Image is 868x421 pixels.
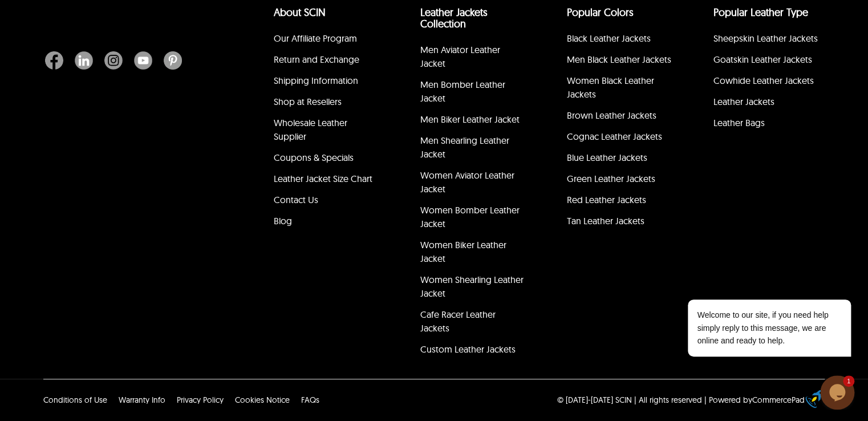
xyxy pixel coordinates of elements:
a: Coupons & Specials [274,152,354,163]
li: Black Leather Jackets [565,30,672,51]
li: Brown Leather Jackets [565,107,672,128]
a: Brown Leather Jackets [567,110,656,121]
a: Leather Jackets [713,96,774,107]
a: Pinterest [158,51,182,70]
li: Leather Jackets [712,93,819,114]
li: Contact Us [272,191,379,212]
li: Custom Leather Jackets [419,341,526,362]
a: Women Shearling Leather Jacket [420,274,524,299]
li: Women Shearling Leather Jacket [419,271,526,306]
a: Men Aviator Leather Jacket [420,44,500,69]
li: Green Leather Jackets [565,170,672,191]
a: Privacy Policy [177,395,224,405]
a: Linkedin [69,51,99,70]
a: Youtube [128,51,158,70]
a: Leather Jacket Size Chart [274,173,372,184]
a: Wholesale Leather Supplier [274,117,347,142]
li: Leather Bags [712,114,819,135]
li: Blog [272,212,379,233]
a: Women Bomber Leather Jacket [420,204,520,229]
a: Custom Leather Jackets [420,343,516,355]
img: Linkedin [75,51,93,70]
li: Shipping Information [272,72,379,93]
a: Blue Leather Jackets [567,152,647,163]
a: Men Shearling Leather Jacket [420,135,509,160]
li: Return and Exchange [272,51,379,72]
li: Goatskin Leather Jackets [712,51,819,72]
a: Shipping Information [274,75,358,86]
a: Men Bomber Leather Jacket [420,79,505,104]
a: Men Biker Leather Jacket [420,114,520,125]
a: Black Leather Jackets [567,33,651,44]
a: Cafe Racer Leather Jackets [420,309,496,334]
img: Instagram [104,51,123,70]
li: Men Shearling Leather Jacket [419,132,526,167]
a: Warranty Info [119,395,165,405]
a: Instagram [99,51,128,70]
a: Cognac Leather Jackets [567,131,662,142]
li: Men Aviator Leather Jacket [419,41,526,76]
iframe: chat widget [651,196,857,370]
li: Men Bomber Leather Jacket [419,76,526,111]
li: Blue Leather Jackets [565,149,672,170]
a: Shop at Resellers [274,96,342,107]
a: Facebook [45,51,69,70]
a: Return and Exchange [274,54,359,65]
a: FAQs [301,395,319,405]
li: Shop at Resellers [272,93,379,114]
div: Powered by [709,394,805,406]
li: Men Black Leather Jackets [565,51,672,72]
iframe: chat widget [820,375,857,410]
li: Cognac Leather Jackets [565,128,672,149]
img: eCommerce builder by CommercePad [805,390,824,408]
a: Cowhide Leather Jackets [713,75,814,86]
a: Women Aviator Leather Jacket [420,169,514,195]
div: | [704,394,707,406]
a: Goatskin Leather Jackets [713,54,812,65]
a: Women Black Leather Jackets [567,75,654,100]
li: Women Black Leather Jackets [565,72,672,107]
img: Facebook [45,51,63,70]
li: Wholesale Leather Supplier [272,114,379,149]
li: Cowhide Leather Jackets [712,72,819,93]
a: Our Affiliate Program [274,33,357,44]
a: Leather Bags [713,117,765,128]
li: Men Biker Leather Jacket [419,111,526,132]
a: popular leather jacket colors [567,6,634,19]
a: Sheepskin Leather Jackets [713,33,818,44]
a: Leather Jackets Collection [420,6,488,30]
a: Men Black Leather Jackets [567,54,671,65]
p: © [DATE]-[DATE] SCIN | All rights reserved [557,394,702,406]
li: Leather Jacket Size Chart [272,170,379,191]
li: Women Bomber Leather Jacket [419,201,526,236]
li: Tan Leather Jackets [565,212,672,233]
a: Popular Leather Type [713,6,808,19]
a: Blog [274,215,292,226]
a: CommercePad [752,395,805,405]
a: Women Biker Leather Jacket [420,239,506,264]
a: Cookies Notice [235,395,290,405]
li: Sheepskin Leather Jackets [712,30,819,51]
li: Cafe Racer Leather Jackets [419,306,526,341]
a: Red Leather Jackets [567,194,646,205]
a: Conditions of Use [43,395,107,405]
li: Red Leather Jackets [565,191,672,212]
a: Tan Leather Jackets [567,215,644,226]
a: Green Leather Jackets [567,173,655,184]
a: Contact Us [274,194,318,205]
img: Youtube [134,51,152,70]
a: eCommerce builder by CommercePad [808,390,824,411]
li: Women Biker Leather Jacket [419,236,526,271]
li: Coupons & Specials [272,149,379,170]
li: Our Affiliate Program [272,30,379,51]
img: Pinterest [164,51,182,70]
li: Women Aviator Leather Jacket [419,167,526,201]
a: About SCIN [274,6,326,19]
